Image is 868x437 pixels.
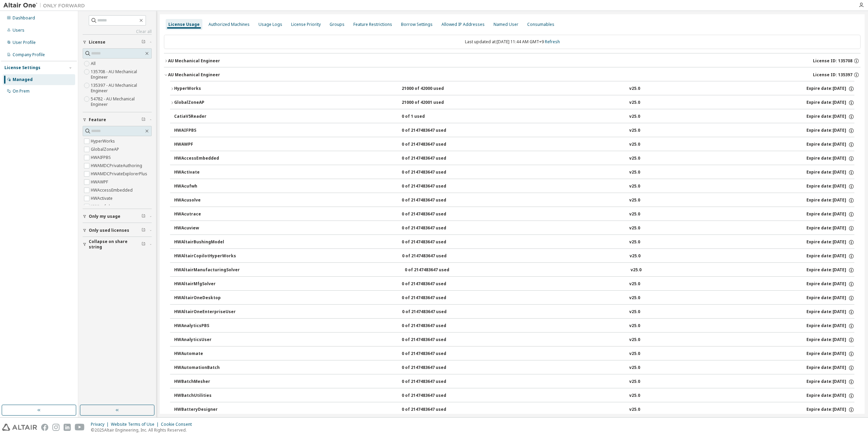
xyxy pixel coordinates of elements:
div: v25.0 [629,156,640,162]
div: 0 of 2147483647 used [402,281,463,287]
span: License ID: 135708 [813,58,852,64]
button: HWAltairManufacturingSolver0 of 2147483647 usedv25.0Expire date:[DATE] [174,263,854,278]
div: HWAutomate [174,351,235,357]
div: Expire date: [DATE] [806,337,854,343]
div: HWAcutrace [174,211,235,217]
a: Refresh [545,39,560,45]
label: HWAMDCPrivateAuthoring [91,162,144,170]
div: v25.0 [629,225,640,231]
button: HWAcutrace0 of 2147483647 usedv25.0Expire date:[DATE] [174,207,854,222]
div: 21000 of 42000 used [402,86,463,92]
div: Last updated at: [DATE] 11:44 AM GMT+9 [164,35,861,49]
span: License ID: 135397 [813,72,852,78]
div: Borrow Settings [401,22,433,27]
div: 0 of 2147483647 used [402,323,463,329]
div: v25.0 [630,253,640,259]
div: Expire date: [DATE] [806,128,854,134]
div: License Settings [4,65,40,70]
button: GlobalZoneAP21000 of 42001 usedv25.0Expire date:[DATE] [170,95,854,110]
button: HWAccessEmbedded0 of 2147483647 usedv25.0Expire date:[DATE] [174,151,854,166]
button: HWAcusolve0 of 2147483647 usedv25.0Expire date:[DATE] [174,193,854,208]
div: v25.0 [629,379,640,385]
button: Feature [83,112,152,127]
div: v25.0 [631,267,641,273]
label: HWAMDCPrivateExplorerPlus [91,170,149,178]
label: HWAIFPBS [91,153,112,162]
button: HWAIFPBS0 of 2147483647 usedv25.0Expire date:[DATE] [174,123,854,138]
span: Clear filter [141,117,146,123]
div: Expire date: [DATE] [806,323,854,329]
div: HyperWorks [174,86,235,92]
img: altair_logo.svg [2,424,37,431]
button: License [83,35,152,50]
span: Feature [89,117,106,123]
div: Users [13,28,24,33]
span: Only used licenses [89,228,129,233]
div: Expire date: [DATE] [806,183,854,190]
img: facebook.svg [41,424,48,431]
span: Clear filter [141,214,146,219]
button: HWBatchUtilities0 of 2147483647 usedv25.0Expire date:[DATE] [174,388,854,403]
button: HWAutomate0 of 2147483647 usedv25.0Expire date:[DATE] [174,346,854,361]
div: 0 of 2147483647 used [402,128,463,134]
div: AU Mechanical Engineer [168,58,220,64]
div: v25.0 [629,323,640,329]
div: AU Mechanical Engineer [168,72,220,78]
div: HWAutomationBatch [174,365,235,371]
div: Expire date: [DATE] [806,197,854,204]
span: Clear filter [141,242,146,247]
button: HWAutomationBatch0 of 2147483647 usedv25.0Expire date:[DATE] [174,360,854,375]
span: License [89,39,105,45]
div: Expire date: [DATE] [806,114,854,120]
div: HWAltairOneDesktop [174,295,235,301]
div: 0 of 2147483647 used [402,156,463,162]
div: Expire date: [DATE] [806,86,854,92]
button: HWBatteryDesigner0 of 2147483647 usedv25.0Expire date:[DATE] [174,402,854,417]
img: youtube.svg [75,424,85,431]
div: HWAltairManufacturingSolver [174,267,240,273]
div: v25.0 [629,169,640,176]
button: HWAcuview0 of 2147483647 usedv25.0Expire date:[DATE] [174,221,854,236]
div: v25.0 [629,211,640,217]
div: Allowed IP Addresses [441,22,485,27]
div: 0 of 2147483647 used [402,253,463,259]
button: HWAltairBushingModel0 of 2147483647 usedv25.0Expire date:[DATE] [174,235,854,250]
div: 0 of 2147483647 used [402,197,463,204]
div: Expire date: [DATE] [806,169,854,176]
div: Authorized Machines [208,22,250,27]
div: Cookie Consent [161,422,196,427]
img: Altair One [3,2,88,9]
button: Only my usage [83,209,152,224]
div: Expire date: [DATE] [806,281,854,287]
div: Feature Restrictions [353,22,392,27]
div: v25.0 [629,100,640,106]
div: Expire date: [DATE] [806,239,854,245]
div: 0 of 2147483647 used [402,239,463,245]
div: 0 of 2147483647 used [402,211,463,217]
div: 0 of 2147483647 used [405,267,466,273]
div: HWAcufwh [174,183,235,190]
div: Expire date: [DATE] [806,393,854,399]
div: v25.0 [629,393,640,399]
div: Expire date: [DATE] [806,253,854,259]
div: Expire date: [DATE] [806,211,854,217]
div: User Profile [13,40,36,45]
label: All [91,60,97,68]
div: 0 of 2147483647 used [402,142,463,148]
button: HWAltairOneDesktop0 of 2147483647 usedv25.0Expire date:[DATE] [174,291,854,306]
div: 0 of 2147483647 used [402,351,463,357]
div: v25.0 [629,86,640,92]
div: Expire date: [DATE] [806,267,854,273]
div: Expire date: [DATE] [806,156,854,162]
div: Expire date: [DATE] [806,142,854,148]
div: Managed [13,77,33,82]
div: 0 of 2147483647 used [402,225,463,231]
div: HWActivate [174,169,235,176]
div: Expire date: [DATE] [806,295,854,301]
div: HWAltairBushingModel [174,239,235,245]
span: Collapse on share string [89,239,141,250]
div: Expire date: [DATE] [806,351,854,357]
span: Clear filter [141,228,146,233]
button: Collapse on share string [83,237,152,252]
div: On Prem [13,88,30,94]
